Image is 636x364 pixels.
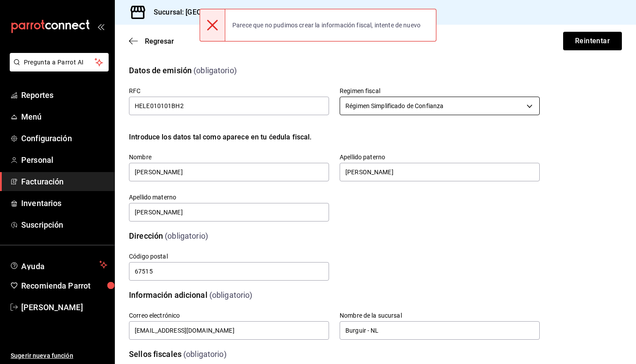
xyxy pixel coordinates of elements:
label: Apellido paterno [340,154,540,160]
a: Pregunta a Parrot AI [6,64,109,73]
div: (obligatorio) [165,230,208,242]
span: [PERSON_NAME] [21,301,107,313]
span: Facturación [21,176,107,188]
span: Configuración [21,132,107,144]
span: Personal [21,154,107,166]
button: open_drawer_menu [97,23,104,30]
span: Pregunta a Parrot AI [24,58,95,67]
span: Ayuda [21,259,96,270]
span: Sugerir nueva función [11,351,107,360]
div: (obligatorio) [183,348,227,360]
label: Nombre de la sucursal [340,312,540,319]
div: Datos de emisión [129,64,192,76]
div: (obligatorio) [193,64,237,76]
label: Correo electrónico [129,312,329,319]
span: Régimen Simplificado de Confianza [345,101,443,110]
button: Regresar [129,37,174,45]
div: Dirección [129,230,163,242]
span: Menú [21,111,107,123]
label: Regimen fiscal [340,88,540,94]
div: Parece que no pudimos crear la información fiscal, intente de nuevo [225,15,428,35]
label: Apellido materno [129,194,329,200]
h3: Sucursal: [GEOGRAPHIC_DATA] ([GEOGRAPHIC_DATA]) [147,7,331,18]
button: Pregunta a Parrot AI [10,53,109,71]
span: Regresar [145,37,174,45]
span: Inventarios [21,197,107,209]
div: Información adicional [129,289,208,301]
span: Recomienda Parrot [21,280,107,292]
div: Introduce los datos tal como aparece en tu ćedula fiscal. [129,132,540,143]
label: Código postal [129,253,329,259]
input: Obligatorio [129,262,329,281]
span: Suscripción [21,219,107,231]
label: RFC [129,88,329,94]
div: Sellos fiscales [129,348,182,360]
div: (obligatorio) [209,289,253,301]
button: Reintentar [563,32,622,50]
label: Nombre [129,154,329,160]
span: Reportes [21,89,107,101]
